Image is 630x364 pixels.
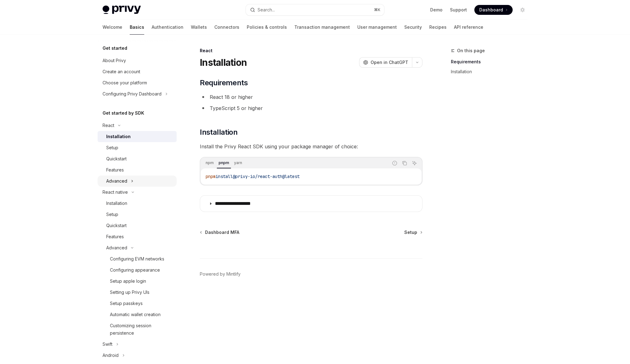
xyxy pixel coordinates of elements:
button: Toggle React section [98,120,177,131]
a: Dashboard [474,5,513,15]
button: Toggle Configuring Privy Dashboard section [98,88,177,99]
a: Setup [404,229,422,235]
span: pnpm [206,174,216,179]
button: Toggle Advanced section [98,176,177,187]
a: Setup [98,142,177,153]
a: Installation [98,131,177,142]
div: React [200,48,422,54]
button: Toggle Swift section [98,339,177,350]
div: Automatic wallet creation [110,311,161,318]
span: Requirements [200,78,248,88]
a: Recipes [429,20,447,35]
div: Android [103,352,119,359]
a: Create an account [98,66,177,77]
span: Dashboard [479,7,503,13]
button: Toggle React native section [98,187,177,198]
img: light logo [103,6,141,14]
div: Installation [106,200,127,207]
button: Ask AI [410,159,418,167]
button: Report incorrect code [391,159,399,167]
a: Support [450,7,467,13]
a: User management [357,20,397,35]
a: Configuring EVM networks [98,253,177,265]
div: Configuring appearance [110,266,160,274]
div: Features [106,166,124,174]
span: Open in ChatGPT [371,59,408,66]
a: Features [98,231,177,242]
a: Dashboard MFA [200,229,239,235]
button: Toggle Advanced section [98,242,177,253]
div: Configuring EVM networks [110,255,164,263]
a: Authentication [152,20,183,35]
a: Quickstart [98,153,177,164]
div: Advanced [106,177,127,185]
a: Customizing session persistence [98,320,177,339]
h5: Get started by SDK [103,109,144,117]
a: Configuring appearance [98,265,177,276]
a: Powered by Mintlify [200,271,241,277]
a: Wallets [191,20,207,35]
a: Transaction management [294,20,350,35]
a: Automatic wallet creation [98,309,177,320]
div: pnpm [217,159,231,167]
li: TypeScript 5 or higher [200,104,422,112]
div: Quickstart [106,155,127,163]
div: Setup [106,144,118,151]
span: Installation [200,127,237,137]
a: Welcome [103,20,122,35]
div: React [103,122,114,129]
div: Create an account [103,68,140,75]
a: Setup passkeys [98,298,177,309]
button: Copy the contents from the code block [401,159,409,167]
a: Setup [98,209,177,220]
a: Installation [98,198,177,209]
a: Installation [451,67,532,77]
h1: Installation [200,57,247,68]
h5: Get started [103,44,127,52]
a: About Privy [98,55,177,66]
div: Setting up Privy UIs [110,289,149,296]
div: React native [103,188,128,196]
a: Choose your platform [98,77,177,88]
div: Advanced [106,244,127,252]
button: Toggle dark mode [518,5,527,15]
span: Setup [404,229,417,235]
li: React 18 or higher [200,93,422,101]
div: npm [204,159,216,167]
span: @privy-io/react-auth@latest [233,174,300,179]
a: Policies & controls [247,20,287,35]
div: Swift [103,341,112,348]
div: Quickstart [106,222,127,229]
span: On this page [457,47,485,54]
button: Toggle Android section [98,350,177,361]
div: Configuring Privy Dashboard [103,90,162,98]
a: Setup apple login [98,276,177,287]
div: Setup apple login [110,277,146,285]
a: Demo [430,7,443,13]
div: Installation [106,133,131,140]
a: Connectors [214,20,239,35]
div: Setup passkeys [110,300,143,307]
a: Requirements [451,57,532,67]
a: Security [404,20,422,35]
a: Features [98,164,177,176]
span: Install the Privy React SDK using your package manager of choice: [200,142,422,151]
span: ⌘ K [374,7,380,12]
div: Setup [106,211,118,218]
a: API reference [454,20,483,35]
div: Choose your platform [103,79,147,87]
a: Basics [130,20,144,35]
a: Setting up Privy UIs [98,287,177,298]
span: install [216,174,233,179]
div: About Privy [103,57,126,64]
button: Open in ChatGPT [359,57,412,68]
span: Dashboard MFA [205,229,239,235]
div: Search... [258,6,275,14]
div: Customizing session persistence [110,322,173,337]
button: Open search [246,4,384,15]
div: Features [106,233,124,240]
a: Quickstart [98,220,177,231]
div: yarn [232,159,244,167]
